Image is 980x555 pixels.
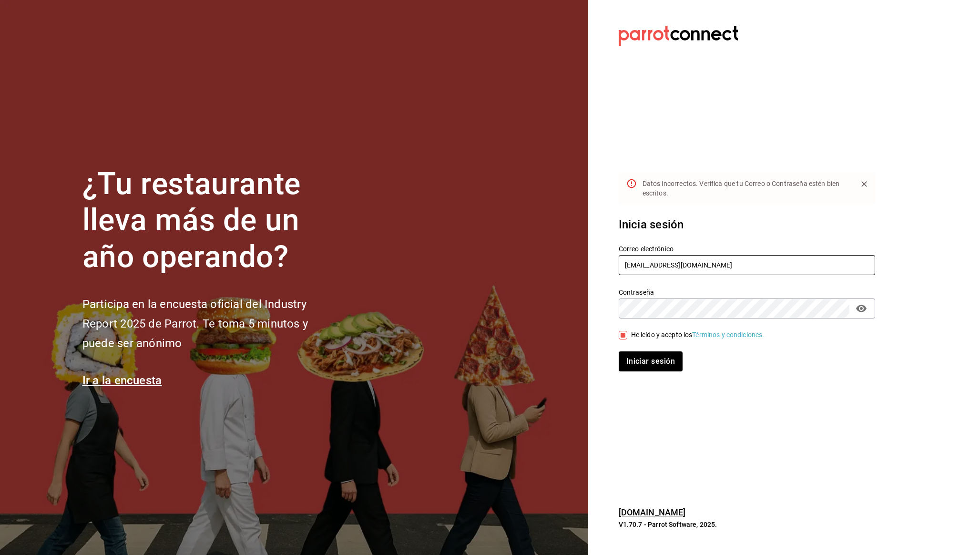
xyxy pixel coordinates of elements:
[692,331,764,339] a: Términos y condiciones.
[619,520,875,529] p: V1.70.7 - Parrot Software, 2025.
[619,255,875,275] input: Ingresa tu correo electrónico
[619,288,875,295] label: Contraseña
[619,216,875,233] h3: Inicia sesión
[82,374,162,387] a: Ir a la encuesta
[857,177,871,191] button: Close
[619,351,683,371] button: Iniciar sesión
[853,300,869,317] button: passwordField
[619,245,875,252] label: Correo electrónico
[619,507,686,517] a: [DOMAIN_NAME]
[631,330,765,340] div: He leído y acepto los
[82,166,340,276] h1: ¿Tu restaurante lleva más de un año operando?
[82,295,340,353] h2: Participa en la encuesta oficial del Industry Report 2025 de Parrot. Te toma 5 minutos y puede se...
[643,175,849,202] div: Datos incorrectos. Verifica que tu Correo o Contraseña estén bien escritos.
